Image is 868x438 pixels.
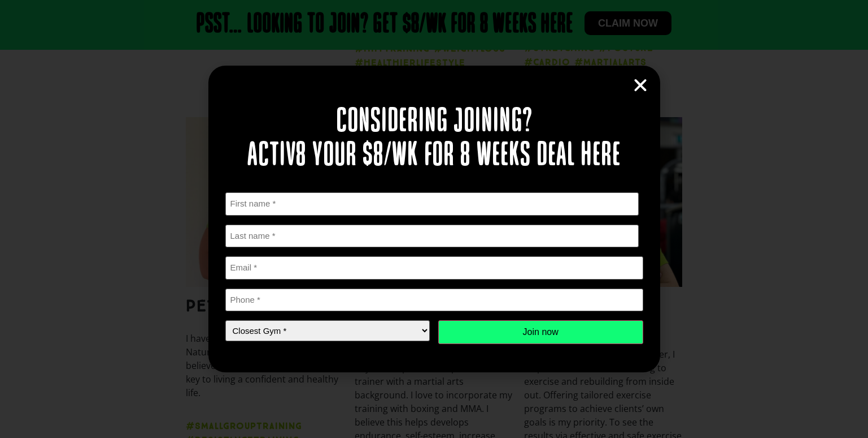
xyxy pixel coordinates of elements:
input: Join now [438,320,643,344]
h2: Considering joining? Activ8 your $8/wk for 8 weeks deal here [225,105,643,173]
input: Email * [225,256,643,280]
input: Phone * [225,289,643,312]
a: Close [632,77,649,94]
input: First name * [225,192,639,216]
input: Last name * [225,225,639,248]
